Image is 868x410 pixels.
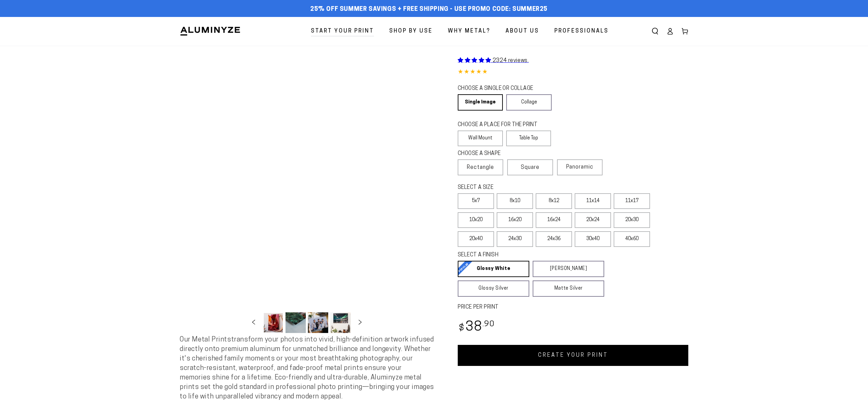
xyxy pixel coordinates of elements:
a: [PERSON_NAME] [533,261,604,277]
label: 30x40 [575,231,611,247]
bdi: 38 [458,321,495,334]
a: Collage [506,94,551,111]
span: Rectangle [467,163,494,172]
legend: CHOOSE A PLACE FOR THE PRINT [458,121,545,129]
span: Why Metal? [448,26,490,36]
legend: CHOOSE A SHAPE [458,150,546,158]
label: 8x12 [536,193,572,209]
span: $ [459,324,465,333]
label: PRICE PER PRINT [458,304,688,311]
a: Glossy Silver [458,280,529,297]
span: 2324 reviews. [493,58,529,63]
a: Why Metal? [443,22,495,40]
a: About Us [500,22,544,40]
label: 40x60 [614,231,650,247]
a: Single Image [458,94,503,111]
summary: Search our site [648,24,663,39]
span: Professionals [554,26,609,36]
a: CREATE YOUR PRINT [458,345,688,366]
a: Start Your Print [306,22,379,40]
label: 24x30 [497,231,533,247]
legend: SELECT A SIZE [458,184,593,192]
label: 10x20 [458,212,494,228]
label: 8x10 [497,193,533,209]
label: 24x36 [536,231,572,247]
label: 11x14 [575,193,611,209]
media-gallery: Gallery Viewer [180,46,434,335]
sup: .90 [482,320,495,328]
label: Table Top [506,131,551,146]
span: Panoramic [566,164,593,170]
span: Shop By Use [389,26,433,36]
legend: SELECT A FINISH [458,251,588,259]
label: 20x24 [575,212,611,228]
button: Slide left [246,315,261,330]
span: Start Your Print [311,26,374,36]
button: Slide right [353,315,368,330]
button: Load image 4 in gallery view [330,312,351,333]
span: Our Metal Prints transform your photos into vivid, high-definition artwork infused directly onto ... [180,336,434,400]
label: 5x7 [458,193,494,209]
a: Shop By Use [384,22,438,40]
label: 16x24 [536,212,572,228]
label: 16x20 [497,212,533,228]
label: 11x17 [614,193,650,209]
div: 4.85 out of 5.0 stars [458,67,688,77]
span: Square [521,163,539,172]
label: Wall Mount [458,131,503,146]
button: Load image 1 in gallery view [263,312,283,333]
img: Aluminyze [180,26,241,36]
span: About Us [506,26,539,36]
a: 2324 reviews. [458,58,529,63]
a: Matte Silver [533,280,604,297]
label: 20x40 [458,231,494,247]
a: Glossy White [458,261,529,277]
a: Professionals [549,22,614,40]
label: 20x30 [614,212,650,228]
button: Load image 2 in gallery view [285,312,306,333]
button: Load image 3 in gallery view [308,312,328,333]
span: 25% off Summer Savings + Free Shipping - Use Promo Code: SUMMER25 [310,6,548,13]
legend: CHOOSE A SINGLE OR COLLAGE [458,85,545,93]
